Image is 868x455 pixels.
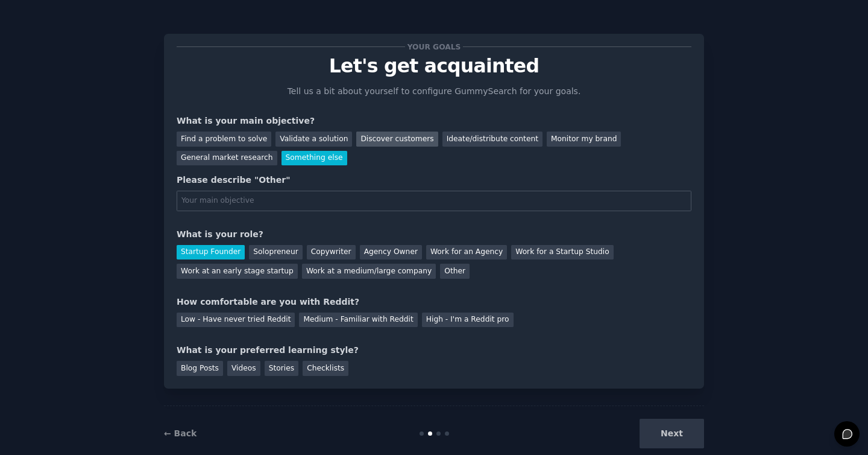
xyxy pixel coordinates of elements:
[511,245,613,260] div: Work for a Startup Studio
[360,245,422,260] div: Agency Owner
[177,245,245,260] div: Startup Founder
[177,174,691,186] div: Please describe "Other"
[177,151,277,166] div: General market research
[249,245,302,260] div: Solopreneur
[442,132,542,147] div: Ideate/distribute content
[265,361,298,376] div: Stories
[303,361,348,376] div: Checklists
[426,245,507,260] div: Work for an Agency
[177,296,691,308] div: How comfortable are you with Reddit?
[177,228,691,241] div: What is your role?
[302,264,436,279] div: Work at a medium/large company
[281,151,347,166] div: Something else
[177,191,691,211] input: Your main objective
[164,428,197,438] a: ← Back
[177,132,271,147] div: Find a problem to solve
[177,56,691,77] p: Let's get acquainted
[177,264,298,279] div: Work at an early stage startup
[405,40,463,53] span: Your goals
[440,264,470,279] div: Other
[356,132,438,147] div: Discover customers
[177,361,223,376] div: Blog Posts
[275,132,352,147] div: Validate a solution
[177,313,295,328] div: Low - Have never tried Reddit
[177,115,691,127] div: What is your main objective?
[299,313,417,328] div: Medium - Familiar with Reddit
[547,132,621,147] div: Monitor my brand
[282,85,586,98] p: Tell us a bit about yourself to configure GummySearch for your goals.
[307,245,356,260] div: Copywriter
[177,344,691,357] div: What is your preferred learning style?
[422,313,514,328] div: High - I'm a Reddit pro
[227,361,260,376] div: Videos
